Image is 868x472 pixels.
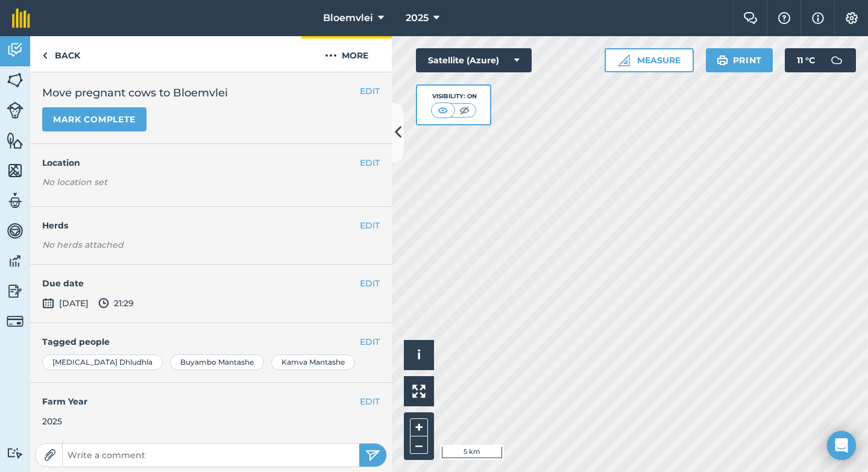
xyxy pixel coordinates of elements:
[360,277,380,290] button: EDIT
[825,48,849,72] img: svg+xml;base64,PD94bWwgdmVyc2lvbj0iMS4wIiBlbmNvZGluZz0idXRmLTgiPz4KPCEtLSBHZW5lcmF0b3I6IEFkb2JlIE...
[98,296,109,310] img: svg+xml;base64,PD94bWwgdmVyc2lvbj0iMS4wIiBlbmNvZGluZz0idXRmLTgiPz4KPCEtLSBHZW5lcmF0b3I6IEFkb2JlIE...
[7,131,24,149] img: svg+xml;base64,PHN2ZyB4bWxucz0iaHR0cDovL3d3dy53My5vcmcvMjAwMC9zdmciIHdpZHRoPSI1NiIgaGVpZ2h0PSI2MC...
[42,415,380,428] div: 2025
[410,436,428,454] button: –
[12,8,30,28] img: fieldmargin Logo
[431,92,477,101] div: Visibility: On
[416,48,532,72] button: Satellite (Azure)
[42,277,380,290] h4: Due date
[457,104,472,116] img: svg+xml;base64,PHN2ZyB4bWxucz0iaHR0cDovL3d3dy53My5vcmcvMjAwMC9zdmciIHdpZHRoPSI1MCIgaGVpZ2h0PSI0MC...
[360,84,380,98] button: EDIT
[325,48,337,63] img: svg+xml;base64,PHN2ZyB4bWxucz0iaHR0cDovL3d3dy53My5vcmcvMjAwMC9zdmciIHdpZHRoPSIyMCIgaGVpZ2h0PSIyNC...
[605,48,694,72] button: Measure
[743,12,758,24] img: Two speech bubbles overlapping with the left bubble in the forefront
[7,447,24,459] img: svg+xml;base64,PD94bWwgdmVyc2lvbj0iMS4wIiBlbmNvZGluZz0idXRmLTgiPz4KPCEtLSBHZW5lcmF0b3I6IEFkb2JlIE...
[63,447,359,464] input: Write a comment
[98,296,134,310] span: 21:29
[417,347,421,362] span: i
[42,48,48,63] img: svg+xml;base64,PHN2ZyB4bWxucz0iaHR0cDovL3d3dy53My5vcmcvMjAwMC9zdmciIHdpZHRoPSI5IiBoZWlnaHQ9IjI0Ii...
[7,252,24,270] img: svg+xml;base64,PD94bWwgdmVyc2lvbj0iMS4wIiBlbmNvZGluZz0idXRmLTgiPz4KPCEtLSBHZW5lcmF0b3I6IEFkb2JlIE...
[42,177,107,187] em: No location set
[42,335,380,348] h4: Tagged people
[360,219,380,232] button: EDIT
[360,335,380,348] button: EDIT
[42,84,380,101] h2: Move pregnant cows to Bloemvlei
[42,107,146,131] button: Mark complete
[360,156,380,169] button: EDIT
[618,54,630,66] img: Ruler icon
[42,238,392,251] em: No herds attached
[7,222,24,240] img: svg+xml;base64,PD94bWwgdmVyc2lvbj0iMS4wIiBlbmNvZGluZz0idXRmLTgiPz4KPCEtLSBHZW5lcmF0b3I6IEFkb2JlIE...
[365,448,380,462] img: svg+xml;base64,PHN2ZyB4bWxucz0iaHR0cDovL3d3dy53My5vcmcvMjAwMC9zdmciIHdpZHRoPSIyNSIgaGVpZ2h0PSIyNC...
[785,48,856,72] button: 11 °C
[271,354,355,370] div: Kamva Mantashe
[827,431,856,460] div: Open Intercom Messenger
[42,156,380,169] h4: Location
[717,53,728,68] img: svg+xml;base64,PHN2ZyB4bWxucz0iaHR0cDovL3d3dy53My5vcmcvMjAwMC9zdmciIHdpZHRoPSIxOSIgaGVpZ2h0PSIyNC...
[42,219,392,232] h4: Herds
[7,41,24,59] img: svg+xml;base64,PD94bWwgdmVyc2lvbj0iMS4wIiBlbmNvZGluZz0idXRmLTgiPz4KPCEtLSBHZW5lcmF0b3I6IEFkb2JlIE...
[777,12,791,24] img: A question mark icon
[404,340,434,370] button: i
[301,36,392,72] button: More
[42,395,380,408] h4: Farm Year
[170,354,264,370] div: Buyambo Mantashe
[435,104,450,116] img: svg+xml;base64,PHN2ZyB4bWxucz0iaHR0cDovL3d3dy53My5vcmcvMjAwMC9zdmciIHdpZHRoPSI1MCIgaGVpZ2h0PSI0MC...
[844,12,859,24] img: A cog icon
[7,162,24,180] img: svg+xml;base64,PHN2ZyB4bWxucz0iaHR0cDovL3d3dy53My5vcmcvMjAwMC9zdmciIHdpZHRoPSI1NiIgaGVpZ2h0PSI2MC...
[7,282,24,300] img: svg+xml;base64,PD94bWwgdmVyc2lvbj0iMS4wIiBlbmNvZGluZz0idXRmLTgiPz4KPCEtLSBHZW5lcmF0b3I6IEFkb2JlIE...
[410,418,428,436] button: +
[44,449,56,461] img: Paperclip icon
[706,48,773,72] button: Print
[412,385,426,398] img: Four arrows, one pointing top left, one top right, one bottom right and the last bottom left
[42,296,89,310] span: [DATE]
[7,313,24,330] img: svg+xml;base64,PD94bWwgdmVyc2lvbj0iMS4wIiBlbmNvZGluZz0idXRmLTgiPz4KPCEtLSBHZW5lcmF0b3I6IEFkb2JlIE...
[42,354,163,370] div: [MEDICAL_DATA] Dhludhla
[812,11,824,25] img: svg+xml;base64,PHN2ZyB4bWxucz0iaHR0cDovL3d3dy53My5vcmcvMjAwMC9zdmciIHdpZHRoPSIxNyIgaGVpZ2h0PSIxNy...
[7,192,24,210] img: svg+xml;base64,PD94bWwgdmVyc2lvbj0iMS4wIiBlbmNvZGluZz0idXRmLTgiPz4KPCEtLSBHZW5lcmF0b3I6IEFkb2JlIE...
[323,11,373,25] span: Bloemvlei
[797,48,815,72] span: 11 ° C
[7,102,24,119] img: svg+xml;base64,PD94bWwgdmVyc2lvbj0iMS4wIiBlbmNvZGluZz0idXRmLTgiPz4KPCEtLSBHZW5lcmF0b3I6IEFkb2JlIE...
[42,296,54,310] img: svg+xml;base64,PD94bWwgdmVyc2lvbj0iMS4wIiBlbmNvZGluZz0idXRmLTgiPz4KPCEtLSBHZW5lcmF0b3I6IEFkb2JlIE...
[7,71,24,89] img: svg+xml;base64,PHN2ZyB4bWxucz0iaHR0cDovL3d3dy53My5vcmcvMjAwMC9zdmciIHdpZHRoPSI1NiIgaGVpZ2h0PSI2MC...
[406,11,429,25] span: 2025
[360,395,380,408] button: EDIT
[30,36,92,72] a: Back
